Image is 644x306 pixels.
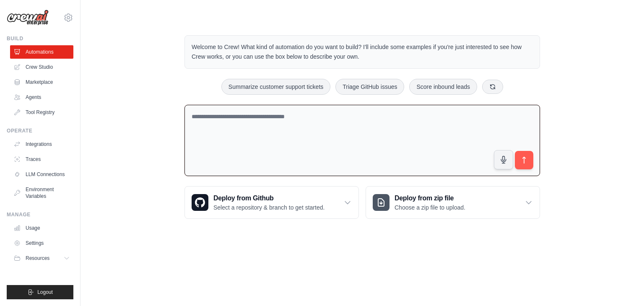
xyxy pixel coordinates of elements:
[602,266,644,306] iframe: Chat Widget
[10,106,73,119] a: Tool Registry
[10,153,73,166] a: Traces
[335,79,404,95] button: Triage GitHub issues
[37,289,53,296] span: Logout
[10,137,73,151] a: Integrations
[409,79,477,95] button: Score inbound leads
[213,203,325,212] p: Select a repository & branch to get started.
[10,45,73,59] a: Automations
[10,183,73,203] a: Environment Variables
[221,79,330,95] button: Summarize customer support tickets
[395,203,465,212] p: Choose a zip file to upload.
[395,193,465,203] h3: Deploy from zip file
[10,60,73,74] a: Crew Studio
[192,42,533,62] p: Welcome to Crew! What kind of automation do you want to build? I'll include some examples if you'...
[10,75,73,89] a: Marketplace
[213,193,325,203] h3: Deploy from Github
[10,91,73,104] a: Agents
[7,127,73,134] div: Operate
[7,10,49,26] img: Logo
[7,211,73,218] div: Manage
[10,221,73,235] a: Usage
[26,255,49,262] span: Resources
[10,236,73,250] a: Settings
[10,168,73,181] a: LLM Connections
[10,252,73,265] button: Resources
[7,285,73,299] button: Logout
[7,35,73,42] div: Build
